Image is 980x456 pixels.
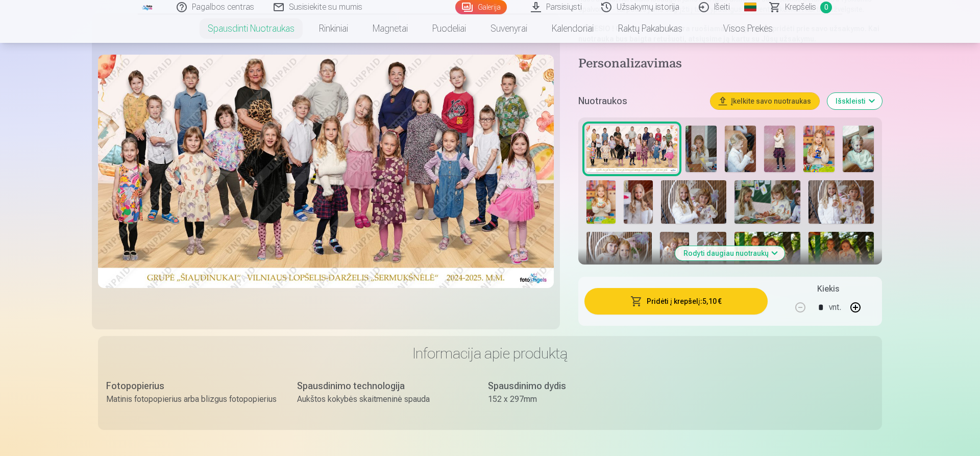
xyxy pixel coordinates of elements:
[360,14,420,43] a: Magnetai
[478,14,540,43] a: Suvenyrai
[142,4,153,10] img: /fa5
[710,93,819,109] button: Įkelkite savo nuotraukas
[606,14,695,43] a: Raktų pakabukas
[488,379,658,393] div: Spausdinimo dydis
[106,344,874,363] h3: Informacija apie produktą
[297,393,468,405] div: Aukštos kokybės skaitmeninė spauda
[195,14,307,43] a: Spausdinti nuotraukas
[420,14,478,43] a: Puodeliai
[675,246,785,260] button: Rodyti daugiau nuotraukų
[829,295,841,320] div: vnt.
[307,14,360,43] a: Rinkiniai
[578,56,882,73] h4: Personalizavimas
[106,379,277,393] div: Fotopopierius
[106,393,277,405] div: Matinis fotopopierius arba blizgus fotopopierius
[578,94,702,108] h5: Nuotraukos
[817,283,839,295] h5: Kiekis
[540,14,606,43] a: Kalendoriai
[695,14,785,43] a: Visos prekės
[785,1,816,13] span: Krepšelis
[488,393,658,405] div: 152 x 297mm
[820,2,832,13] span: 0
[827,93,882,109] button: Išskleisti
[297,379,468,393] div: Spausdinimo technologija
[584,288,768,315] button: Pridėti į krepšelį:5,10 €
